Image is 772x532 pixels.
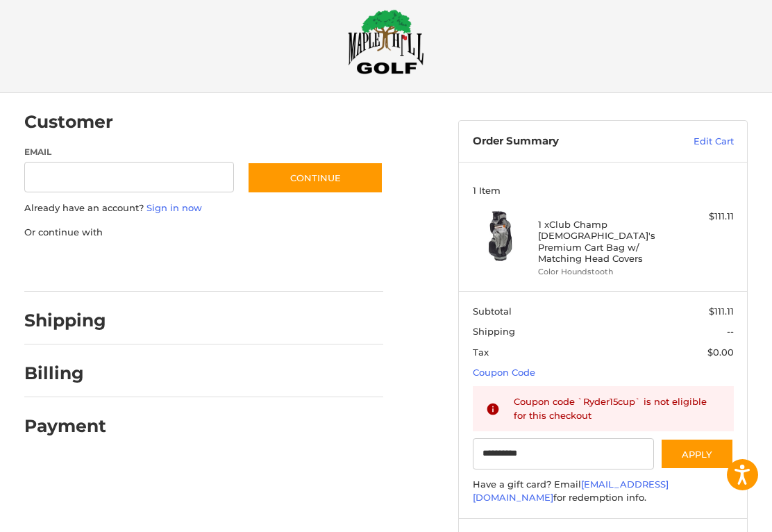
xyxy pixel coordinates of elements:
[473,326,515,337] span: Shipping
[137,253,242,278] iframe: PayPal-paylater
[709,306,734,317] span: $111.11
[514,395,721,422] div: Coupon code `Ryder15cup` is not eligible for this checkout
[538,219,665,264] h4: 1 x Club Champ [DEMOGRAPHIC_DATA]'s Premium Cart Bag w/ Matching Head Covers
[473,306,512,317] span: Subtotal
[24,201,384,215] p: Already have an account?
[24,111,113,133] h2: Customer
[651,135,734,149] a: Edit Cart
[473,347,489,358] span: Tax
[348,9,424,74] img: Maple Hill Golf
[669,210,734,224] div: $111.11
[24,146,234,158] label: Email
[255,253,359,278] iframe: PayPal-venmo
[473,438,654,469] input: Gift Certificate or Coupon Code
[707,347,734,358] span: $0.00
[146,202,202,213] a: Sign in now
[473,367,535,378] a: Coupon Code
[19,253,124,278] iframe: PayPal-paypal
[24,415,106,437] h2: Payment
[24,226,384,240] p: Or continue with
[24,363,106,384] h2: Billing
[473,135,651,149] h3: Order Summary
[473,185,734,196] h3: 1 Item
[538,266,665,278] li: Color Houndstooth
[660,438,734,469] button: Apply
[24,310,106,331] h2: Shipping
[473,478,734,505] div: Have a gift card? Email for redemption info.
[727,326,734,337] span: --
[247,162,383,194] button: Continue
